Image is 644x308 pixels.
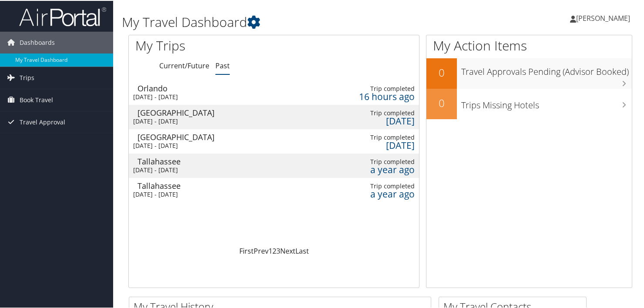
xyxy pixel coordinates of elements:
[138,181,223,189] div: Tallahassee
[426,95,457,110] h2: 0
[19,6,106,26] img: airportal-logo.png
[276,245,280,255] a: 3
[352,116,415,124] div: [DATE]
[20,66,34,88] span: Trips
[352,141,415,148] div: [DATE]
[215,60,230,70] a: Past
[426,88,632,118] a: 0Trips Missing Hotels
[133,190,219,198] div: [DATE] - [DATE]
[352,133,415,141] div: Trip completed
[20,88,53,110] span: Book Travel
[570,4,639,30] a: [PERSON_NAME]
[20,31,55,53] span: Dashboards
[352,189,415,197] div: a year ago
[138,84,223,91] div: Orlando
[461,60,632,77] h3: Travel Approvals Pending (Advisor Booked)
[138,108,223,116] div: [GEOGRAPHIC_DATA]
[576,13,630,22] span: [PERSON_NAME]
[352,165,415,173] div: a year ago
[352,92,415,100] div: 16 hours ago
[133,141,219,149] div: [DATE] - [DATE]
[138,157,223,164] div: Tallahassee
[122,12,466,30] h1: My Travel Dashboard
[133,165,219,173] div: [DATE] - [DATE]
[133,117,219,124] div: [DATE] - [DATE]
[295,245,309,255] a: Last
[159,60,209,70] a: Current/Future
[254,245,268,255] a: Prev
[135,36,292,54] h1: My Trips
[133,92,219,100] div: [DATE] - [DATE]
[352,108,415,116] div: Trip completed
[426,36,632,54] h1: My Action Items
[20,110,65,132] span: Travel Approval
[461,94,632,110] h3: Trips Missing Hotels
[239,245,254,255] a: First
[138,132,223,140] div: [GEOGRAPHIC_DATA]
[352,84,415,92] div: Trip completed
[426,64,457,79] h2: 0
[272,245,276,255] a: 2
[352,157,415,165] div: Trip completed
[426,57,632,88] a: 0Travel Approvals Pending (Advisor Booked)
[280,245,295,255] a: Next
[268,245,272,255] a: 1
[352,181,415,189] div: Trip completed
